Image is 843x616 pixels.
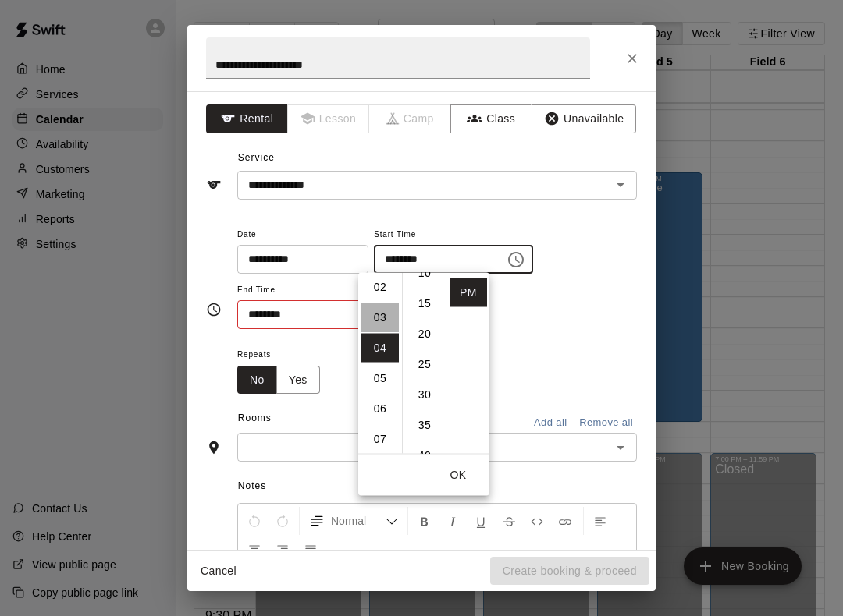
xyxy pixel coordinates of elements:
button: Formatting Options [303,507,404,535]
span: End Time [237,280,397,301]
button: Justify Align [297,535,324,563]
svg: Rooms [206,440,222,455]
li: 5 hours [361,364,399,393]
button: Redo [269,507,296,535]
li: 35 minutes [406,411,443,440]
button: Insert Code [524,507,550,535]
span: Start Time [374,225,533,246]
button: Open [610,437,631,458]
div: outlined button group [237,366,320,395]
li: 30 minutes [406,381,443,409]
ul: Select minutes [402,273,446,454]
button: Rental [206,104,288,133]
span: Repeats [237,345,333,366]
button: Choose time, selected time is 4:00 PM [500,244,532,275]
li: 6 hours [361,395,399,423]
button: Class [450,104,532,133]
li: 2 hours [361,273,399,302]
ul: Select hours [358,273,402,454]
span: Date [237,225,368,246]
li: 4 hours [361,334,399,363]
svg: Timing [206,302,222,317]
li: 40 minutes [406,441,443,470]
button: Yes [276,366,320,395]
ul: Select meridiem [446,273,489,454]
li: 7 hours [361,425,399,454]
svg: Service [206,177,222,193]
button: Cancel [194,557,244,586]
button: Format Bold [411,507,438,535]
button: Format Underline [468,507,494,535]
button: Left Align [587,507,614,535]
span: Lessons must be created in the Services page first [288,104,370,133]
button: Remove all [575,411,637,435]
button: Unavailable [532,104,636,133]
li: 3 hours [361,303,399,332]
button: Add all [525,411,575,435]
li: 20 minutes [406,320,443,349]
button: Right Align [269,535,296,563]
button: Undo [241,507,268,535]
button: No [237,366,277,395]
button: Center Align [241,535,268,563]
li: 10 minutes [406,259,443,288]
button: Format Strikethrough [496,507,522,535]
span: Camps can only be created in the Services page [369,104,451,133]
button: OK [433,461,483,490]
button: Open [610,174,631,196]
button: Format Italics [439,507,466,535]
span: Service [238,152,275,163]
li: PM [450,278,487,307]
span: Rooms [238,412,272,423]
span: Normal [331,513,386,529]
button: Insert Link [552,507,578,535]
li: 25 minutes [406,350,443,379]
span: Notes [238,474,637,499]
button: Close [618,44,646,73]
input: Choose date, selected date is Oct 22, 2025 [237,245,357,274]
li: 15 minutes [406,289,443,318]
